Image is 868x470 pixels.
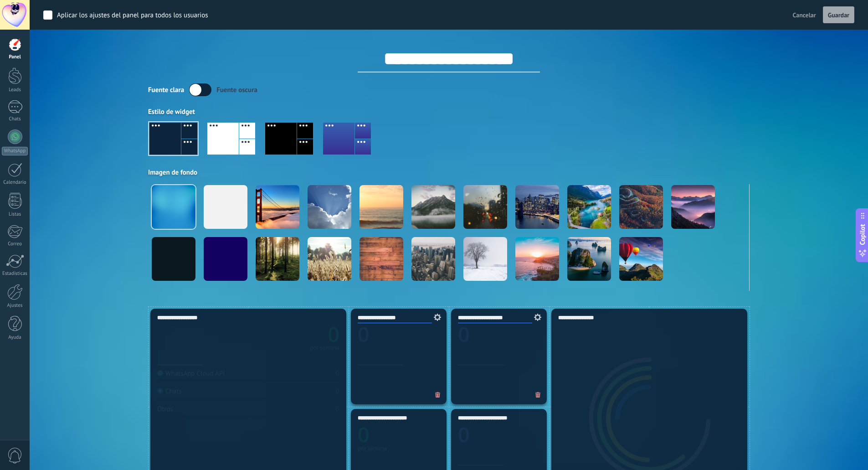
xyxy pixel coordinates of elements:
div: Fuente clara [148,86,184,94]
div: Ayuda [2,335,28,341]
div: Leads [2,87,28,93]
span: Cancelar [793,11,816,19]
div: Calendario [2,180,28,186]
button: Cancelar [789,8,820,22]
div: Imagen de fondo [148,168,750,177]
div: Panel [2,54,28,60]
div: Correo [2,241,28,247]
div: Fuente oscura [216,86,257,94]
div: Estilo de widget [148,108,750,116]
div: WhatsApp [2,147,28,155]
div: Listas [2,212,28,217]
div: Aplicar los ajustes del panel para todos los usuarios [57,11,208,20]
div: Estadísticas [2,271,28,277]
div: Chats [2,116,28,122]
span: Copilot [858,224,867,245]
div: Ajustes [2,303,28,309]
span: Guardar [828,12,849,18]
button: Guardar [823,6,854,24]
